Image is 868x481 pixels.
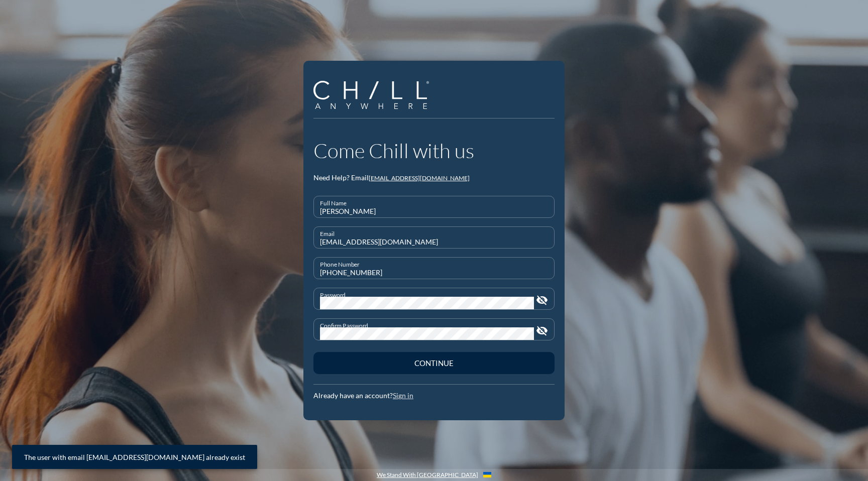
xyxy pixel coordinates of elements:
[320,205,548,217] input: Full Name
[536,325,548,337] i: visibility_off
[320,235,548,248] input: Email
[313,81,437,111] a: Company Logo
[377,471,478,478] a: We Stand With [GEOGRAPHIC_DATA]
[393,391,413,400] a: Sign in
[320,327,534,340] input: Confirm Password
[369,174,470,182] a: [EMAIL_ADDRESS][DOMAIN_NAME]
[536,294,548,306] i: visibility_off
[320,297,534,309] input: Password
[12,445,257,469] div: The user with email [EMAIL_ADDRESS][DOMAIN_NAME] already exist
[313,139,555,163] h1: Come Chill with us
[313,173,369,182] span: Need Help? Email
[483,472,491,477] img: Flag_of_Ukraine.1aeecd60.svg
[320,266,548,279] input: Phone Number
[313,352,555,374] button: Continue
[331,358,537,368] div: Continue
[313,81,429,109] img: Company Logo
[313,392,555,400] div: Already have an account?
